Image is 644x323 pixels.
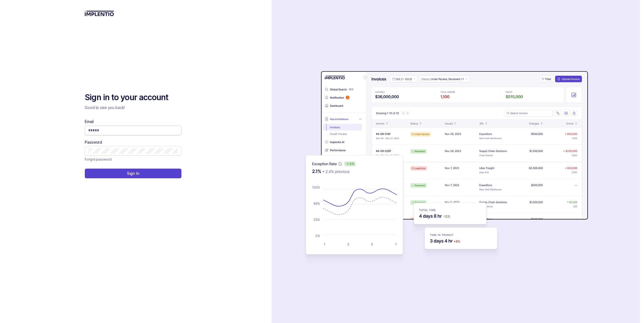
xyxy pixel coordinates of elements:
[85,157,111,162] a: Link Forgot password
[85,157,111,162] p: Forgot password
[127,171,140,176] p: Sign In
[85,105,181,110] p: Good to see you back!
[287,54,590,269] img: signin-background.svg
[85,140,102,145] label: Password
[85,119,93,124] label: Email
[85,11,114,16] img: logo
[85,92,181,103] h2: Sign in to your account
[85,169,181,178] button: Sign In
